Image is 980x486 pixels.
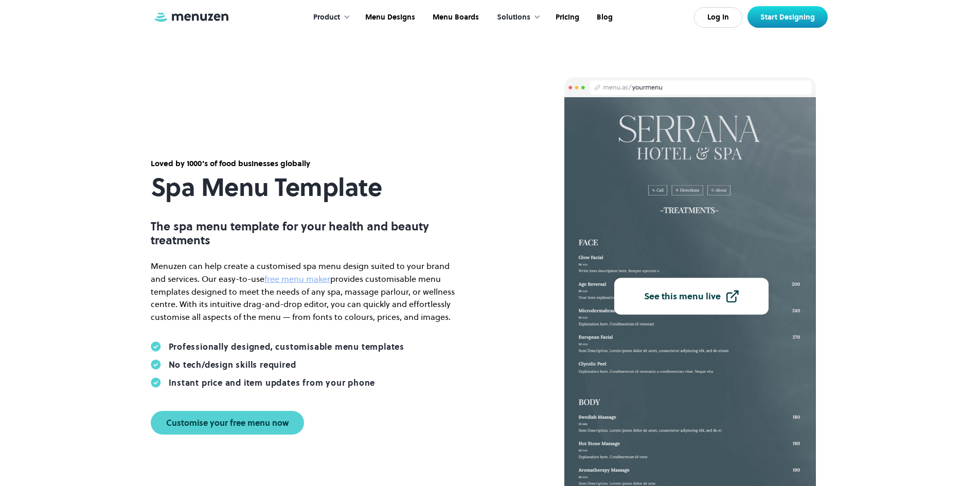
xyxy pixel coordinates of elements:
[747,6,828,28] a: Start Designing
[497,12,530,23] div: Solutions
[151,411,304,435] a: Customise your free menu now
[151,220,459,247] p: The spa menu template for your health and beauty treatments
[546,2,587,33] a: Pricing
[614,278,769,315] a: See this menu live
[313,12,340,23] div: Product
[151,158,459,169] div: Loved by 1000's of food businesses globally
[264,273,330,284] a: free menu maker
[587,2,620,33] a: Blog
[151,260,459,323] p: Menuzen can help create a customised spa menu design suited to your brand and services. Our easy-...
[169,359,296,370] div: No tech/design skills required
[644,292,721,301] div: See this menu live
[355,2,423,33] a: Menu Designs
[151,173,459,202] h1: Spa Menu Template
[303,2,355,33] div: Product
[694,7,742,28] a: Log In
[423,2,487,33] a: Menu Boards
[169,377,376,388] div: Instant price and item updates from your phone
[166,419,289,427] div: Customise your free menu now
[169,341,405,352] div: Professionally designed, customisable menu templates
[487,2,546,33] div: Solutions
